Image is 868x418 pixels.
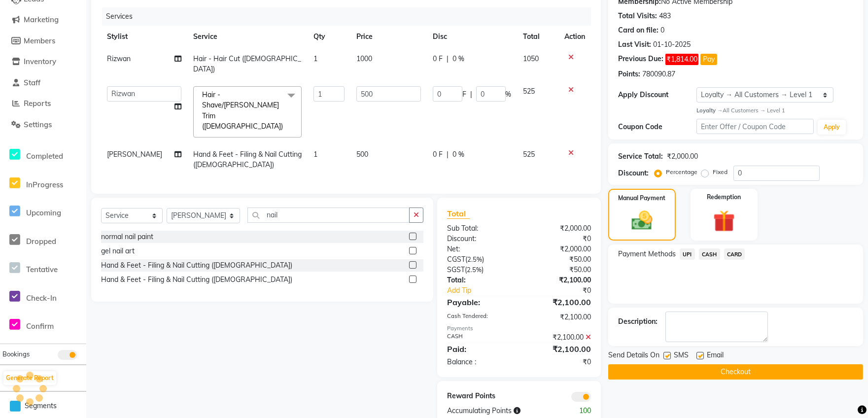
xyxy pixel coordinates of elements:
div: Apply Discount [618,90,696,100]
span: Dropped [26,237,56,246]
div: Services [102,7,598,26]
div: Previous Due: [618,54,663,65]
span: InProgress [26,180,63,189]
span: SGST [447,265,465,274]
div: ₹2,100.00 [519,343,598,355]
div: ₹2,000.00 [667,151,698,162]
span: 1 [313,150,317,159]
th: Action [558,26,591,48]
div: Balance : [440,357,519,367]
div: CASH [440,332,519,343]
span: 0 % [452,54,464,64]
span: Inventory [24,57,56,66]
a: Staff [2,77,84,89]
div: ₹50.00 [519,254,598,265]
span: 1 [313,54,317,63]
span: Settings [24,120,52,129]
div: gel nail art [101,246,135,256]
span: Confirm [26,321,54,331]
a: Add Tip [440,285,532,296]
div: Hand & Feet - Filing & Nail Cutting ([DEMOGRAPHIC_DATA]) [101,260,292,271]
span: Staff [24,78,40,87]
div: Total Visits: [618,11,657,21]
span: 1050 [523,54,539,63]
div: Last Visit: [618,39,651,50]
div: Description: [618,316,658,327]
span: UPI [680,248,695,260]
a: x [283,122,287,131]
img: _cash.svg [625,209,660,233]
div: Reward Points [440,391,519,402]
div: Net: [440,244,519,254]
span: F [462,89,466,100]
div: 01-10-2025 [653,39,691,50]
div: Payments [447,324,591,333]
a: Reports [2,98,84,109]
div: 0 [660,25,664,35]
div: Coupon Code [618,122,696,132]
th: Qty [308,26,351,48]
div: 100 [559,406,598,416]
label: Redemption [707,193,741,202]
span: Send Details On [608,350,660,362]
div: ( ) [440,265,519,275]
th: Disc [427,26,518,48]
div: Accumulating Points [440,406,558,416]
div: ₹2,000.00 [519,244,598,254]
button: Checkout [608,364,863,380]
span: SMS [674,350,689,362]
div: ₹50.00 [519,265,598,275]
span: 2.5% [467,266,482,274]
span: % [506,89,512,100]
div: Points: [618,69,640,79]
th: Service [187,26,308,48]
div: Hand & Feet - Filing & Nail Cutting ([DEMOGRAPHIC_DATA]) [101,275,292,285]
a: Inventory [2,56,84,68]
div: Discount: [440,234,519,244]
span: Hair - Shave/[PERSON_NAME] Trim ([DEMOGRAPHIC_DATA]) [202,90,283,131]
input: Enter Offer / Coupon Code [696,119,814,134]
strong: Loyalty → [696,107,723,114]
a: Members [2,35,84,47]
div: ( ) [440,254,519,265]
span: 525 [523,150,535,159]
div: ₹0 [532,285,598,296]
span: Email [707,350,724,362]
div: ₹2,100.00 [519,296,598,308]
span: Segments [25,401,57,411]
span: Payment Methods [618,249,676,259]
button: Apply [818,120,846,135]
span: Upcoming [26,208,61,217]
span: CARD [724,248,745,260]
div: Card on file: [618,25,659,35]
label: Fixed [713,168,728,176]
th: Price [350,26,426,48]
span: 525 [523,87,535,96]
span: Completed [26,151,63,161]
div: 780090.87 [642,69,675,79]
div: 483 [659,11,671,21]
span: 0 F [433,54,443,64]
div: ₹2,100.00 [519,275,598,285]
span: Check-In [26,293,57,303]
span: Hair - Hair Cut ([DEMOGRAPHIC_DATA]) [193,54,301,73]
span: CASH [699,248,720,260]
span: Rizwan [107,54,131,63]
div: Payable: [440,296,519,308]
input: Search or Scan [247,208,410,223]
span: 0 F [433,149,443,160]
span: | [447,149,449,160]
div: Paid: [440,343,519,355]
span: | [447,54,449,64]
span: Members [24,36,55,45]
div: ₹2,100.00 [519,312,598,322]
span: [PERSON_NAME] [107,150,162,159]
label: Percentage [666,168,697,176]
div: Sub Total: [440,223,519,234]
label: Manual Payment [618,194,665,203]
div: All Customers → Level 1 [696,106,853,115]
span: 2.5% [467,255,482,263]
div: ₹2,000.00 [519,223,598,234]
span: | [470,89,472,100]
span: 1000 [356,54,372,63]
